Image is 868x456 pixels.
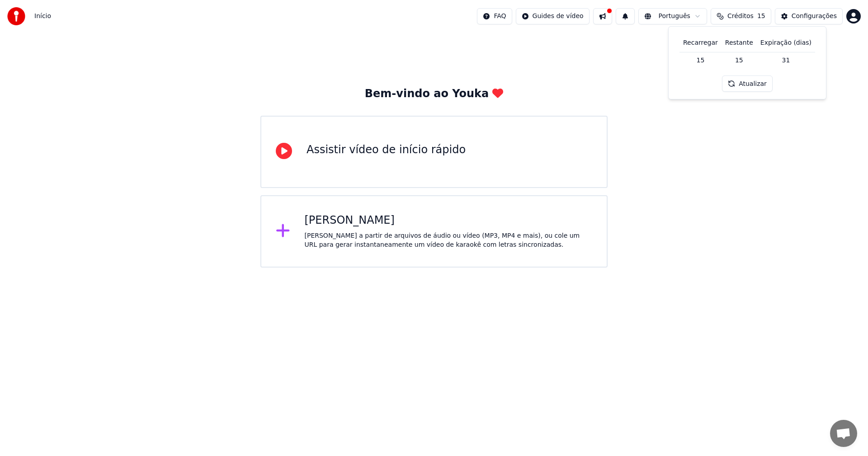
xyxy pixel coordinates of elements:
button: Guides de vídeo [516,8,590,24]
th: Expiração (dias) [757,34,815,52]
th: Restante [722,34,757,52]
nav: breadcrumb [34,12,51,21]
button: FAQ [477,8,512,24]
td: 15 [722,52,757,68]
div: Configurações [792,12,837,21]
span: Créditos [727,12,754,21]
button: Créditos15 [711,8,771,24]
td: 15 [679,52,722,68]
div: Bem-vindo ao Youka [365,87,503,101]
td: 31 [757,52,815,68]
div: Assistir vídeo de início rápido [307,143,466,157]
button: Configurações [775,8,843,24]
img: youka [7,7,25,25]
span: Início [34,12,51,21]
div: [PERSON_NAME] [305,213,593,228]
button: Atualizar [722,75,773,92]
div: [PERSON_NAME] a partir de arquivos de áudio ou vídeo (MP3, MP4 e mais), ou cole um URL para gerar... [305,231,593,249]
div: Bate-papo aberto [830,420,857,447]
span: 15 [757,12,765,21]
th: Recarregar [679,34,722,52]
